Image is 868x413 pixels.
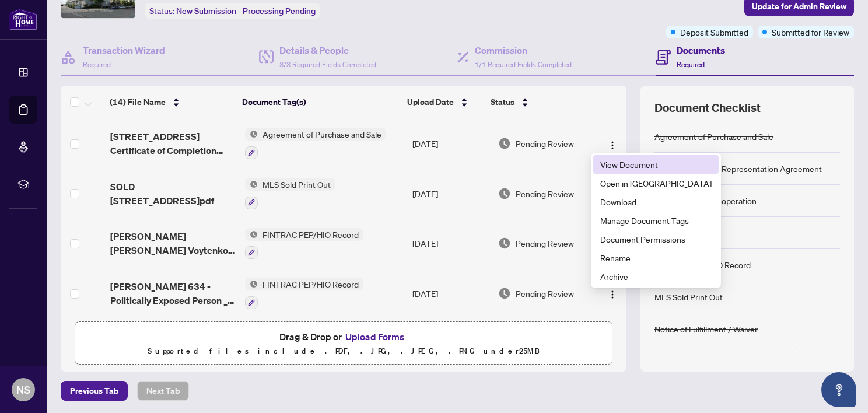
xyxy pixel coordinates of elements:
[237,86,402,118] th: Document Tag(s)
[677,60,705,69] span: Required
[654,130,773,143] div: Agreement of Purchase and Sale
[600,251,712,264] span: Rename
[258,178,335,191] span: MLS Sold Print Out
[608,290,617,299] img: Logo
[245,228,258,241] img: Status Icon
[137,381,189,401] button: Next Tab
[603,284,622,303] button: Logo
[600,270,712,283] span: Archive
[475,43,572,57] h4: Commission
[245,278,258,290] img: Status Icon
[408,219,493,269] td: [DATE]
[279,60,376,69] span: 3/3 Required Fields Completed
[486,86,588,118] th: Status
[245,128,258,141] img: Status Icon
[516,187,574,200] span: Pending Review
[408,268,493,318] td: [DATE]
[75,322,612,365] span: Drag & Drop orUpload FormsSupported files include .PDF, .JPG, .JPEG, .PNG under25MB
[245,228,363,260] button: Status IconFINTRAC PEP/HIO Record
[654,100,761,116] span: Document Checklist
[402,86,487,118] th: Upload Date
[600,195,712,208] span: Download
[491,96,514,108] span: Status
[608,141,617,150] img: Logo
[105,86,237,118] th: (14) File Name
[677,43,725,57] h4: Documents
[110,229,235,257] span: [PERSON_NAME] [PERSON_NAME] Voytenkov 634 - Politically Exposed Person _ Head of International Or...
[498,187,511,200] img: Document Status
[498,237,511,250] img: Document Status
[83,43,165,57] h4: Transaction Wizard
[600,158,712,171] span: View Document
[600,214,712,227] span: Manage Document Tags
[61,381,128,401] button: Previous Tab
[654,323,758,335] div: Notice of Fulfillment / Waiver
[258,228,363,241] span: FINTRAC PEP/HIO Record
[516,287,574,300] span: Pending Review
[516,237,574,250] span: Pending Review
[498,137,511,150] img: Document Status
[245,278,363,309] button: Status IconFINTRAC PEP/HIO Record
[110,180,235,208] span: SOLD [STREET_ADDRESS]pdf
[600,177,712,190] span: Open in [GEOGRAPHIC_DATA]
[516,137,574,150] span: Pending Review
[680,26,748,38] span: Deposit Submitted
[110,96,166,108] span: (14) File Name
[279,329,408,344] span: Drag & Drop or
[772,26,849,38] span: Submitted for Review
[408,169,493,219] td: [DATE]
[9,9,37,30] img: logo
[82,344,605,358] p: Supported files include .PDF, .JPG, .JPEG, .PNG under 25 MB
[258,128,386,141] span: Agreement of Purchase and Sale
[176,6,316,16] span: New Submission - Processing Pending
[498,287,511,300] img: Document Status
[407,96,454,108] span: Upload Date
[654,162,822,175] div: Buyer Designated Representation Agreement
[821,372,856,407] button: Open asap
[279,43,376,57] h4: Details & People
[145,3,320,19] div: Status:
[16,381,30,398] span: NS
[342,329,408,344] button: Upload Forms
[654,290,723,303] div: MLS Sold Print Out
[475,60,572,69] span: 1/1 Required Fields Completed
[110,129,235,157] span: [STREET_ADDRESS] Certificate of Completion DocuSign.pdf
[408,118,493,169] td: [DATE]
[110,279,235,307] span: [PERSON_NAME] 634 - Politically Exposed Person _ Head of International Organization Checklist _ R...
[83,60,111,69] span: Required
[70,381,118,400] span: Previous Tab
[600,233,712,246] span: Document Permissions
[603,134,622,153] button: Logo
[245,178,335,209] button: Status IconMLS Sold Print Out
[245,128,386,159] button: Status IconAgreement of Purchase and Sale
[245,178,258,191] img: Status Icon
[258,278,363,290] span: FINTRAC PEP/HIO Record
